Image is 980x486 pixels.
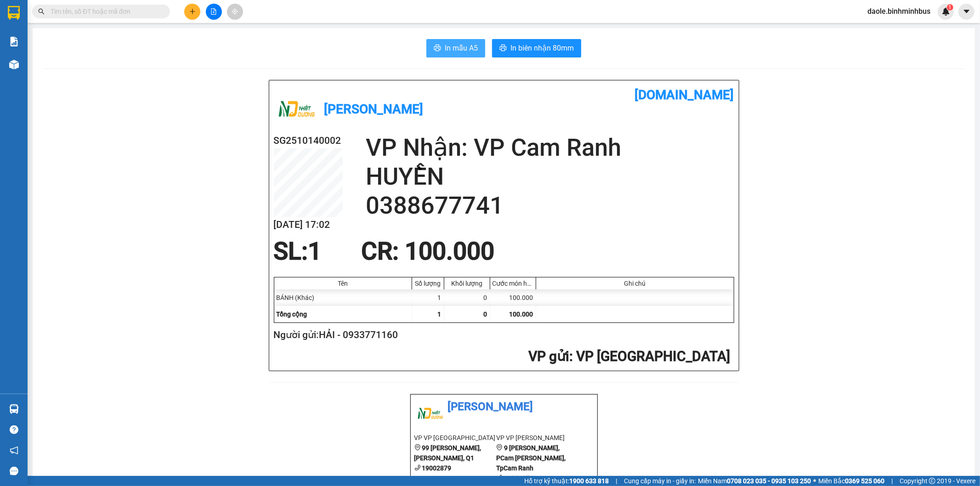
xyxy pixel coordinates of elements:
span: Cung cấp máy in - giấy in: [624,476,696,486]
input: Tìm tên, số ĐT hoặc mã đơn [51,6,159,17]
li: VP VP [GEOGRAPHIC_DATA] [414,433,497,443]
span: search [38,8,45,15]
span: Hỗ trợ kỹ thuật: [524,476,609,486]
h2: SG2510140002 [274,133,343,148]
button: printerIn mẫu A5 [426,39,485,57]
button: printerIn biên nhận 80mm [492,39,581,57]
img: warehouse-icon [9,404,19,414]
img: icon-new-feature [942,7,950,16]
span: 100.000 [510,311,533,318]
button: aim [227,4,243,20]
strong: 1900 633 818 [569,477,609,485]
span: file-add [210,8,217,15]
h2: : VP [GEOGRAPHIC_DATA] [274,347,731,366]
span: 1 [948,4,952,11]
span: Tổng cộng [277,311,307,318]
b: 9 [PERSON_NAME], PCam [PERSON_NAME], TpCam Ranh [496,444,566,472]
span: SL: [274,237,308,266]
span: CR : 100.000 [361,237,494,266]
span: In mẫu A5 [445,42,478,54]
span: 0 [484,311,487,318]
strong: 0708 023 035 - 0935 103 250 [727,477,811,485]
span: question-circle [10,425,18,434]
b: 19002879 [422,464,452,472]
span: aim [232,8,238,15]
span: phone [496,475,503,481]
span: message [10,467,18,475]
span: Miền Bắc [818,476,884,486]
h2: [DATE] 17:02 [274,217,343,232]
span: printer [499,44,507,53]
img: warehouse-icon [9,60,19,69]
h2: Người gửi: HẢI - 0933771160 [274,328,731,343]
span: environment [496,444,503,451]
div: 0 [444,289,490,306]
div: Số lượng [414,280,442,287]
span: daole.binhminhbus [860,6,938,17]
div: Tên [277,280,409,287]
span: ⚪️ [813,479,816,483]
div: Cước món hàng [493,280,533,287]
li: VP VP [PERSON_NAME] [496,433,578,443]
img: solution-icon [9,37,19,46]
button: file-add [206,4,222,20]
div: 1 [412,289,444,306]
span: VP gửi [529,348,570,364]
span: 1 [308,237,322,266]
b: [PERSON_NAME] [324,102,424,117]
img: logo.jpg [274,87,320,133]
h2: 0388677741 [366,191,734,220]
span: caret-down [963,7,971,16]
span: Miền Nam [698,476,811,486]
div: BÁNH (Khác) [274,289,412,306]
span: | [616,476,617,486]
sup: 1 [947,4,953,11]
b: 99 [PERSON_NAME], [PERSON_NAME], Q1 [414,444,482,462]
span: 1 [438,311,442,318]
img: logo.jpg [414,398,447,430]
h2: HUYỀN [366,162,734,191]
span: notification [10,446,18,455]
button: plus [184,4,200,20]
div: 100.000 [490,289,536,306]
span: | [891,476,893,486]
span: In biên nhận 80mm [510,42,574,54]
span: printer [434,44,441,53]
h2: VP Nhận: VP Cam Ranh [366,133,734,162]
span: plus [189,8,196,15]
span: phone [414,464,421,471]
button: caret-down [958,4,974,20]
span: copyright [929,478,935,484]
b: 19002879 [504,475,533,482]
span: environment [414,444,421,451]
img: logo-vxr [8,6,20,20]
div: Ghi chú [538,280,731,287]
b: [DOMAIN_NAME] [635,87,734,102]
div: Khối lượng [447,280,487,287]
strong: 0369 525 060 [845,477,884,485]
li: [PERSON_NAME] [414,398,594,416]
